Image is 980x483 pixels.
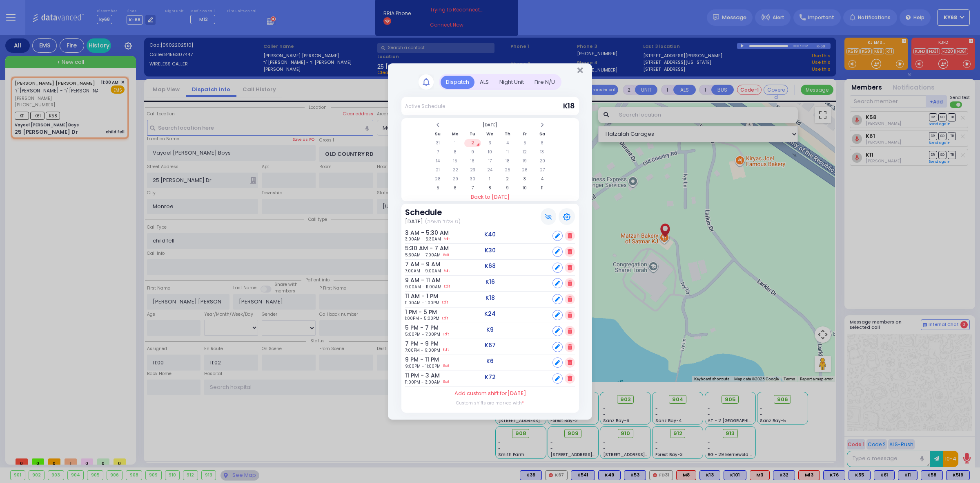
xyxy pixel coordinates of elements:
td: 19 [517,157,533,165]
span: 7:00PM - 9:00PM [405,347,440,353]
th: Th [499,130,516,138]
h6: 7 AM - 9 AM [405,261,428,268]
div: ALS [474,76,494,89]
span: K18 [563,101,575,111]
button: Close [577,66,583,74]
td: 28 [430,175,446,183]
th: Mo [447,130,463,138]
span: 1:00PM - 5:00PM [405,315,439,321]
a: Edit [443,379,449,385]
a: Edit [443,331,449,337]
h5: K68 [485,263,496,270]
td: 1 [447,139,463,147]
h6: 9 PM - 11 PM [405,356,428,363]
td: 21 [430,166,446,174]
span: 9:00PM - 11:00PM [405,363,441,369]
h6: 1 PM - 5 PM [405,309,428,316]
td: 6 [447,184,463,192]
th: Select Month [447,121,533,129]
h5: K67 [485,342,496,349]
td: 11 [534,184,551,192]
span: [DATE] [507,389,526,397]
a: Back to [DATE] [401,193,579,201]
td: 13 [534,148,551,156]
span: (ט אלול תשפה) [425,218,461,226]
h6: 5:30 AM - 7 AM [405,245,428,252]
td: 8 [447,148,463,156]
h5: K24 [484,310,496,317]
a: Edit [443,363,449,369]
td: 18 [499,157,516,165]
td: 26 [517,166,533,174]
h5: K18 [486,294,495,301]
a: Edit [442,300,448,306]
td: 3 [482,139,499,147]
td: 17 [482,157,499,165]
a: Edit [442,315,448,321]
td: 27 [534,166,551,174]
td: 31 [430,139,446,147]
h6: 7 PM - 9 PM [405,340,428,347]
td: 16 [464,157,481,165]
td: 4 [499,139,516,147]
th: Su [430,130,446,138]
a: Edit [443,347,449,353]
h6: 3 AM - 5:30 AM [405,229,428,236]
h6: 5 PM - 7 PM [405,324,428,331]
td: 3 [517,175,533,183]
span: Next Month [540,122,544,128]
span: 5:00PM - 7:00PM [405,331,440,337]
span: 9:00AM - 11:00AM [405,284,441,290]
td: 23 [464,166,481,174]
span: [DATE] [405,218,423,226]
td: 20 [534,157,551,165]
td: 2 [499,175,516,183]
td: 7 [430,148,446,156]
td: 14 [430,157,446,165]
td: 25 [499,166,516,174]
div: Active Schedule [405,103,445,110]
label: Add custom shift for [454,389,526,398]
th: Sa [534,130,551,138]
h5: K40 [484,231,496,238]
td: 6 [534,139,551,147]
td: 12 [517,148,533,156]
label: Custom shifts are marked with [456,400,524,406]
a: Edit [444,236,450,242]
h6: 9 AM - 11 AM [405,277,428,284]
h3: Schedule [405,208,460,217]
td: 30 [464,175,481,183]
span: Previous Month [436,122,440,128]
td: 10 [517,184,533,192]
td: 7 [464,184,481,192]
td: 4 [534,175,551,183]
td: 29 [447,175,463,183]
td: 11 [499,148,516,156]
td: 2 [464,139,481,147]
td: 1 [482,175,499,183]
td: 22 [447,166,463,174]
td: 9 [464,148,481,156]
h5: K9 [486,326,494,333]
span: 7:00AM - 9:00AM [405,268,441,274]
td: 9 [499,184,516,192]
th: We [482,130,499,138]
a: Edit [443,252,449,258]
h5: K30 [485,247,496,254]
td: 10 [482,148,499,156]
td: 15 [447,157,463,165]
span: 11:00AM - 1:00PM [405,300,439,306]
h6: 11 AM - 1 PM [405,293,428,300]
td: 5 [517,139,533,147]
td: 8 [482,184,499,192]
span: 5:30AM - 7:00AM [405,252,441,258]
h6: 11 PM - 3 AM [405,372,428,379]
div: Dispatch [441,76,474,89]
h5: K6 [486,358,494,365]
th: Fr [517,130,533,138]
th: Tu [464,130,481,138]
h5: K16 [486,279,495,285]
a: Edit [444,268,450,274]
span: 3:00AM - 5:30AM [405,236,441,242]
div: Fire N/U [529,76,560,89]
